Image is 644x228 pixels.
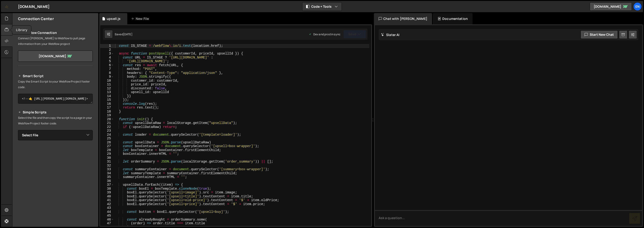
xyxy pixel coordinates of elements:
div: 31 [100,160,114,164]
button: Start new chat [581,30,618,39]
div: 8 [100,71,114,75]
div: New File [131,16,151,21]
div: 19 [100,113,114,117]
div: 28 [100,148,114,152]
div: Chat with [PERSON_NAME] [374,13,432,24]
div: 6 [100,63,114,67]
a: [DOMAIN_NAME] [18,51,93,62]
div: 14 [100,94,114,98]
div: 1 [100,44,114,48]
div: 32 [100,164,114,168]
div: 42 [100,202,114,206]
div: 44 [100,210,114,214]
button: Save [343,30,366,38]
a: 🤙 [1,1,12,12]
div: 27 [100,144,114,148]
div: [DOMAIN_NAME] [18,4,50,9]
div: 47 [100,221,114,225]
p: Copy the Smart Script to your Webflow Project footer code. [18,79,93,90]
div: 24 [100,133,114,137]
div: 45 [100,214,114,218]
div: 26 [100,141,114,145]
h2: Smart Script [18,73,93,79]
div: 4 [100,56,114,60]
a: En [633,2,642,11]
div: 37 [100,183,114,187]
p: Select the file and then copy the script to a page in your Webflow Project footer code. [18,115,93,126]
div: 10 [100,79,114,83]
div: [DATE] [123,32,132,36]
div: 16 [100,102,114,106]
div: 29 [100,152,114,156]
button: Code + Tools [302,2,342,11]
div: 22 [100,125,114,129]
h2: Connection Center [18,16,54,21]
div: Documentation [433,13,472,24]
div: 12 [100,87,114,90]
div: 11 [100,83,114,87]
div: 7 [100,67,114,71]
div: 9 [100,75,114,79]
div: 20 [100,117,114,121]
div: 21 [100,121,114,125]
div: upsell.js [107,16,121,21]
div: 35 [100,175,114,179]
div: 46 [100,218,114,222]
h2: Slater AI [381,33,400,37]
div: 36 [100,179,114,183]
div: 2 [100,48,114,52]
div: Button group with nested dropdown [70,94,93,104]
h2: Simple Scripts [18,109,93,115]
div: 40 [100,195,114,199]
div: Dev and prod in sync [309,32,340,36]
div: 18 [100,110,114,114]
div: 13 [100,90,114,94]
button: Copy [70,94,86,104]
div: 41 [100,198,114,202]
div: Saved [115,32,132,36]
h2: Webflow Connection [18,30,93,36]
div: 3 [100,52,114,56]
div: 25 [100,137,114,141]
div: 39 [100,191,114,195]
div: 34 [100,171,114,175]
div: 30 [100,156,114,160]
div: 38 [100,187,114,191]
iframe: YouTube video player [18,148,93,190]
div: 33 [100,167,114,171]
div: 23 [100,129,114,133]
div: 15 [100,98,114,102]
p: Connect [PERSON_NAME] to Webflow to pull page information from your Webflow project [18,36,93,47]
div: 17 [100,106,114,110]
div: 43 [100,206,114,210]
div: Library [12,26,31,34]
div: 5 [100,59,114,63]
textarea: <!--🤙 [URL][PERSON_NAME][DOMAIN_NAME]> <script>document.addEventListener("DOMContentLoaded", func... [18,94,93,104]
a: [DOMAIN_NAME] [590,2,632,11]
